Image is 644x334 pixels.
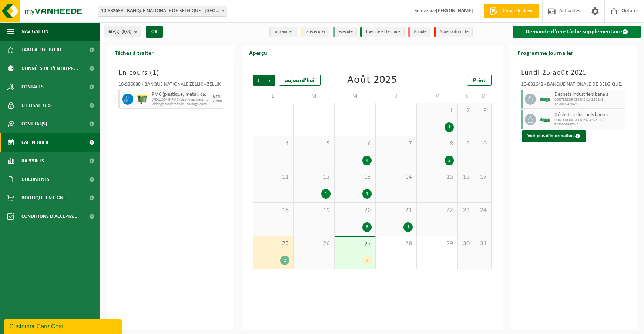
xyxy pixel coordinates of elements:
[213,99,222,103] div: 29/08
[499,7,535,15] span: Demande devis
[335,90,376,103] td: M
[420,240,454,248] span: 29
[462,140,470,148] span: 9
[21,22,48,41] span: Navigation
[338,140,372,148] span: 6
[257,206,290,215] span: 18
[408,27,430,37] li: Annulé
[146,26,163,38] button: OK
[257,240,290,248] span: 25
[417,90,458,103] td: V
[478,173,487,181] span: 17
[379,206,413,215] span: 21
[362,256,372,265] div: 7
[269,27,297,37] li: à planifier
[21,115,47,133] span: Contrat(s)
[257,173,290,181] span: 11
[554,98,624,102] span: CONTENEUR C15 DIB CLASSE 2 (2)
[462,107,470,115] span: 2
[521,67,626,78] h3: Lundi 25 août 2025
[478,140,487,148] span: 10
[21,133,48,152] span: Calendrier
[360,27,405,37] li: Exécuté et terminé
[21,189,66,207] span: Boutique en ligne
[436,8,473,14] strong: [PERSON_NAME]
[152,69,157,77] span: 1
[152,92,210,98] span: PMC (plastique, métal, carton boisson) (industriel)
[473,78,486,84] span: Print
[333,27,357,37] li: exécuté
[253,75,264,86] span: Précédent
[554,122,624,127] span: T250002490546
[462,240,470,248] span: 30
[279,75,321,86] div: aujourd'hui
[21,96,52,115] span: Utilisateurs
[297,206,331,215] span: 19
[294,90,335,103] td: M
[403,222,413,232] div: 1
[484,4,539,18] a: Demande devis
[98,6,227,16] span: 10-832638 - BANQUE NATIONALE DE BELGIQUE - BRUXELLES
[462,173,470,181] span: 16
[362,189,372,199] div: 1
[458,90,474,103] td: S
[297,140,331,148] span: 5
[297,240,331,248] span: 26
[554,112,624,118] span: Déchets industriels banals
[379,173,413,181] span: 14
[121,29,131,34] count: (8/8)
[362,222,372,232] div: 3
[478,107,487,115] span: 3
[21,41,61,59] span: Tableau de bord
[513,26,641,38] a: Demande d'une tâche supplémentaire
[21,152,44,170] span: Rapports
[420,206,454,215] span: 22
[321,189,331,199] div: 1
[118,82,223,90] div: 10-936688 - BANQUE NATIONALE ZELLIK - ZELLIK
[21,78,44,96] span: Contacts
[213,95,222,99] div: VEN.
[554,102,624,107] span: T250002470499
[4,318,124,334] iframe: chat widget
[467,75,492,86] a: Print
[540,117,551,122] img: HK-XC-15-GN-00
[379,140,413,148] span: 7
[376,90,417,103] td: J
[434,27,473,37] li: Non-conformité
[257,140,290,148] span: 4
[242,45,275,60] h2: Aperçu
[420,173,454,181] span: 15
[280,256,289,265] div: 2
[379,240,413,248] span: 28
[253,90,294,103] td: L
[21,170,50,189] span: Documents
[264,75,275,86] span: Suivant
[445,156,454,165] div: 2
[522,130,586,142] button: Voir plus d'informations
[21,207,77,226] span: Conditions d'accepta...
[338,240,372,249] span: 27
[297,173,331,181] span: 12
[478,206,487,215] span: 24
[338,173,372,181] span: 13
[104,26,141,37] button: Site(s)(8/8)
[445,122,454,132] div: 1
[362,156,372,165] div: 4
[420,107,454,115] span: 1
[338,206,372,215] span: 20
[554,92,624,98] span: Déchets industriels banals
[107,45,161,60] h2: Tâches à traiter
[540,97,551,102] img: HK-XC-15-GN-00
[462,206,470,215] span: 23
[521,82,626,90] div: 10-832642 - BANQUE NATIONALE DE BELGIQUE - BLD BERLAIMONT - [GEOGRAPHIC_DATA]
[478,240,487,248] span: 31
[98,6,227,17] span: 10-832638 - BANQUE NATIONALE DE BELGIQUE - BRUXELLES
[510,45,581,60] h2: Programme journalier
[420,140,454,148] span: 8
[474,90,491,103] td: D
[21,59,78,78] span: Données de l'entrepr...
[301,27,329,37] li: à exécuter
[108,26,131,37] span: Site(s)
[347,75,397,86] div: Août 2025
